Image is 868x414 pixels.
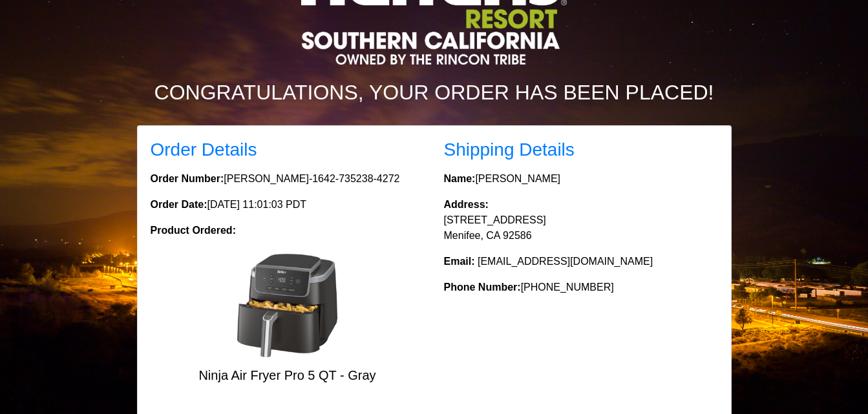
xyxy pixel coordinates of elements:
[444,282,521,293] strong: Phone Number:
[236,254,339,357] img: Ninja Air Fryer Pro 5 QT - Gray
[444,199,489,210] strong: Address:
[444,171,718,187] p: [PERSON_NAME]
[151,367,425,383] h5: Ninja Air Fryer Pro 5 QT - Gray
[444,254,718,269] p: [EMAIL_ADDRESS][DOMAIN_NAME]
[444,197,718,243] p: [STREET_ADDRESS] Menifee, CA 92586
[151,139,425,161] h3: Order Details
[151,171,425,187] p: [PERSON_NAME]-1642-735238-4272
[76,80,793,105] h2: Congratulations, your order has been placed!
[444,280,718,295] p: [PHONE_NUMBER]
[151,197,425,212] p: [DATE] 11:01:03 PDT
[444,173,476,184] strong: Name:
[151,173,224,184] strong: Order Number:
[444,139,718,161] h3: Shipping Details
[151,199,207,210] strong: Order Date:
[151,225,236,236] strong: Product Ordered:
[444,256,475,267] strong: Email:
